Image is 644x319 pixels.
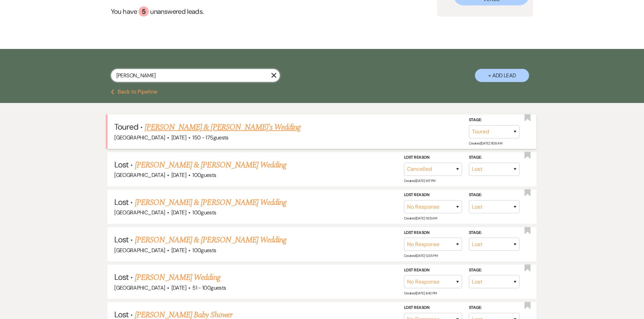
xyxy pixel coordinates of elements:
span: [DATE] [171,247,186,254]
a: [PERSON_NAME] Wedding [135,271,220,284]
span: Lost [114,234,128,245]
a: [PERSON_NAME] & [PERSON_NAME]'s Wedding [145,121,301,133]
span: [GEOGRAPHIC_DATA] [114,134,165,141]
label: Stage: [469,154,520,161]
a: [PERSON_NAME] & [PERSON_NAME] Wedding [135,234,286,246]
span: [DATE] [171,134,186,141]
span: 100 guests [192,209,216,216]
label: Lost Reason [404,191,462,199]
span: Toured [114,122,138,132]
span: Lost [114,159,128,170]
span: Created: [DATE] 11:29 AM [404,216,437,220]
button: + Add Lead [475,69,529,82]
span: [DATE] [171,171,186,179]
span: [GEOGRAPHIC_DATA] [114,247,165,254]
a: You have 5 unanswered leads. [111,6,437,17]
div: 5 [139,6,149,17]
span: Created: [DATE] 11:08 AM [469,141,502,145]
span: 51 - 100 guests [192,284,226,291]
label: Stage: [469,191,520,199]
span: [GEOGRAPHIC_DATA] [114,284,165,291]
label: Lost Reason [404,267,462,274]
a: [PERSON_NAME] & [PERSON_NAME] Wedding [135,159,286,171]
span: 100 guests [192,171,216,179]
span: [GEOGRAPHIC_DATA] [114,171,165,179]
label: Lost Reason [404,229,462,237]
span: Lost [114,197,128,207]
span: Created: [DATE] 12:35 PM [404,254,437,258]
a: [PERSON_NAME] & [PERSON_NAME] Wedding [135,196,286,209]
label: Stage: [469,116,520,124]
input: Search by name, event date, email address or phone number [111,69,280,82]
span: [DATE] [171,209,186,216]
label: Stage: [469,304,520,312]
label: Stage: [469,229,520,237]
span: [GEOGRAPHIC_DATA] [114,209,165,216]
button: Back to Pipeline [111,89,157,95]
label: Lost Reason [404,154,462,161]
span: [DATE] [171,284,186,291]
span: Created: [DATE] 6:17 PM [404,179,435,183]
span: 100 guests [192,247,216,254]
span: Created: [DATE] 8:43 PM [404,291,437,295]
label: Lost Reason [404,304,462,312]
label: Stage: [469,267,520,274]
span: Lost [114,272,128,282]
span: 150 - 175 guests [192,134,228,141]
